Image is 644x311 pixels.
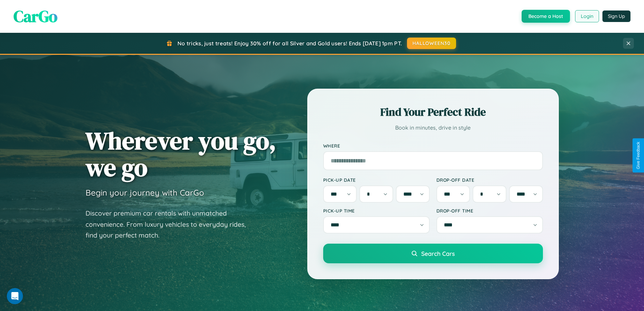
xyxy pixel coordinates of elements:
[522,10,570,23] button: Become a Host
[407,38,456,49] button: HALLOWEEN30
[323,208,430,214] label: Pick-up Time
[323,177,430,183] label: Pick-up Date
[86,127,276,181] h1: Wherever you go, we go
[436,177,543,183] label: Drop-off Date
[7,288,23,304] iframe: Intercom live chat
[14,5,57,27] span: CarGo
[602,10,630,22] button: Sign Up
[436,208,543,214] label: Drop-off Time
[575,10,599,22] button: Login
[636,142,641,169] div: Give Feedback
[323,143,543,149] label: Where
[177,40,402,47] span: No tricks, just treats! Enjoy 30% off for all Silver and Gold users! Ends [DATE] 1pm PT.
[323,244,543,263] button: Search Cars
[323,105,543,119] h2: Find Your Perfect Ride
[86,187,204,198] h3: Begin your journey with CarGo
[86,208,255,241] p: Discover premium car rentals with unmatched convenience. From luxury vehicles to everyday rides, ...
[421,250,455,257] span: Search Cars
[323,123,543,133] p: Book in minutes, drive in style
